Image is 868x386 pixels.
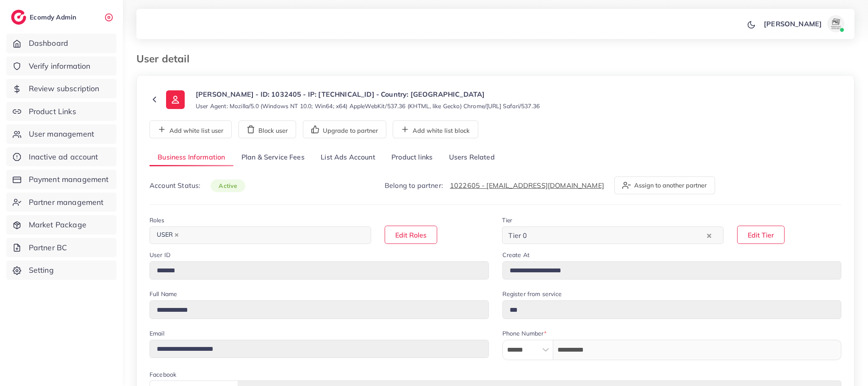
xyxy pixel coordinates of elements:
button: Upgrade to partner [303,120,386,138]
label: Phone Number [502,329,547,338]
button: Edit Tier [737,226,785,244]
a: Product links [383,148,441,167]
label: Register from service [502,290,562,298]
label: Create At [502,251,530,259]
a: Payment management [6,170,116,189]
span: Inactive ad account [29,151,98,162]
span: active [211,179,245,192]
span: Product Links [29,106,76,117]
h3: User detail [136,53,196,65]
span: User management [29,129,94,140]
a: Partner management [6,193,116,212]
a: logoEcomdy Admin [11,10,78,25]
a: Partner BC [6,238,116,257]
input: Search for option [183,229,360,242]
small: User Agent: Mozilla/5.0 (Windows NT 10.0; Win64; x64) AppleWebKit/537.36 (KHTML, like Gecko) Chro... [196,102,540,110]
label: Full Name [150,290,177,298]
button: Deselect USER [175,233,179,237]
a: [PERSON_NAME]avatar [759,15,848,32]
a: Product Links [6,102,116,121]
span: Dashboard [29,38,68,49]
span: Verify information [29,61,91,72]
span: Partner BC [29,242,67,253]
span: USER [153,229,183,241]
button: Assign to another partner [614,176,715,194]
a: Users Related [441,148,502,167]
span: Review subscription [29,83,100,94]
a: Setting [6,260,116,280]
div: Search for option [502,227,724,244]
img: logo [11,10,26,25]
button: Add white list block [393,120,478,138]
button: Clear Selected [707,230,711,240]
p: Account Status: [150,180,245,191]
span: Setting [29,265,54,276]
div: Search for option [150,227,371,244]
a: Verify information [6,56,116,76]
p: [PERSON_NAME] - ID: 1032405 - IP: [TECHNICAL_ID] - Country: [GEOGRAPHIC_DATA] [196,89,540,99]
h2: Ecomdy Admin [30,13,78,21]
a: Plan & Service Fees [233,148,313,167]
span: Payment management [29,174,109,185]
span: Market Package [29,219,86,230]
img: ic-user-info.36bf1079.svg [166,90,185,109]
p: [PERSON_NAME] [764,19,822,29]
button: Add white list user [150,120,232,138]
p: Belong to partner: [385,180,604,190]
a: Review subscription [6,79,116,98]
label: Email [150,329,164,338]
a: 1022605 - [EMAIL_ADDRESS][DOMAIN_NAME] [450,181,604,190]
label: Tier [502,216,512,224]
label: User ID [150,251,170,259]
a: Business Information [150,148,233,167]
span: Tier 0 [507,229,529,242]
input: Search for option [530,229,705,242]
button: Edit Roles [385,226,437,244]
a: Inactive ad account [6,147,116,167]
button: Block user [238,120,296,138]
a: List Ads Account [313,148,383,167]
img: avatar [827,15,844,32]
label: Roles [150,216,164,224]
a: Dashboard [6,34,116,53]
a: Market Package [6,215,116,235]
label: Facebook [150,370,176,379]
a: User management [6,124,116,144]
span: Partner management [29,197,104,208]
